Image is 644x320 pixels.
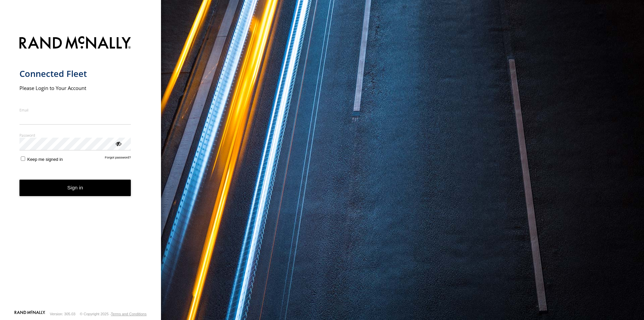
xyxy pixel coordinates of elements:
[19,133,131,138] label: Password
[19,68,131,79] h1: Connected Fleet
[14,311,45,317] a: Visit our Website
[50,312,75,316] div: Version: 305.03
[111,312,147,316] a: Terms and Conditions
[21,156,25,161] input: Keep me signed in
[19,32,142,310] form: main
[80,312,147,316] div: © Copyright 2025 -
[105,155,131,162] a: Forgot password?
[19,180,131,196] button: Sign in
[19,85,131,91] h2: Please Login to Your Account
[27,157,63,162] span: Keep me signed in
[19,107,131,112] label: Email
[115,140,121,147] div: ViewPassword
[19,35,131,52] img: Rand McNally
